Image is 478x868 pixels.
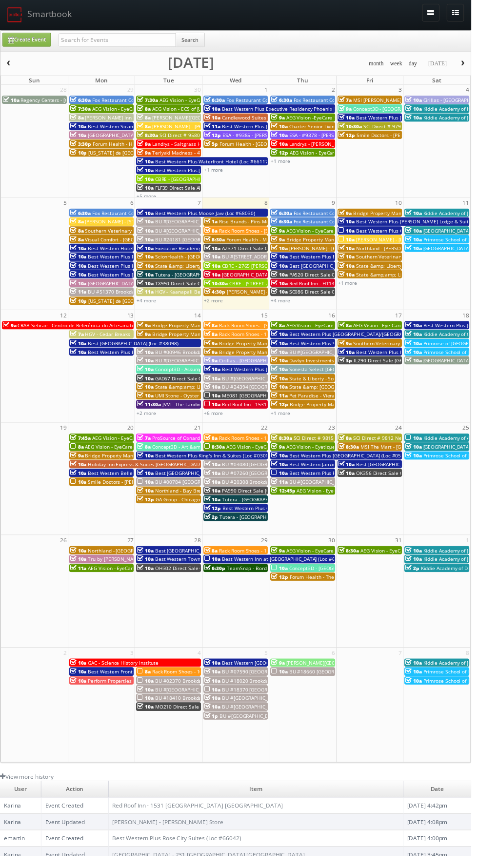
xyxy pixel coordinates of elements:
span: Bridge Property Management - [GEOGRAPHIC_DATA] [222,345,344,352]
span: 8a [343,441,357,448]
span: 10a [207,380,224,387]
button: day [411,59,427,71]
span: Fox Restaurant Concepts - Culinary Dropout - Tempe [298,221,420,228]
span: GAD67 Direct Sale Comfort Inn & Suites [157,380,250,387]
span: ME081 [GEOGRAPHIC_DATA] [GEOGRAPHIC_DATA] [225,398,340,405]
span: 10a [275,335,292,342]
span: Bridge Property Management - Bridges at [GEOGRAPHIC_DATA] [154,327,302,334]
span: 8a [275,327,289,334]
span: 10a [71,345,88,352]
span: [GEOGRAPHIC_DATA] - 231 [GEOGRAPHIC_DATA] [GEOGRAPHIC_DATA] [225,275,385,282]
span: 10a [411,345,428,352]
span: 10a [343,248,360,255]
span: Best Western Plus Bay City Inn & Suites (Loc #44740) [293,257,418,264]
span: State &amp;amp; Liberty Clothing - [GEOGRAPHIC_DATA] [GEOGRAPHIC_DATA] [157,389,338,396]
span: 10a [139,248,156,255]
span: 10a [139,362,156,369]
span: Candlewood Suites [GEOGRAPHIC_DATA] [GEOGRAPHIC_DATA] [225,116,369,123]
span: Forum Health - Hormones by Design - New Braunfels Clinic [94,142,233,149]
span: 10a [411,239,428,246]
span: 10a [139,213,156,219]
img: smartbook-logo.png [7,7,23,23]
span: 10a [275,275,292,282]
span: 10a [275,380,292,387]
span: ESA - #9385 - [PERSON_NAME] [226,134,297,140]
span: 10p [71,152,88,158]
span: Best Western Plus [GEOGRAPHIC_DATA] (Loc #50153) [157,169,281,176]
span: BU #51370 Brookdale [GEOGRAPHIC_DATA] [89,293,190,299]
span: BU #[GEOGRAPHIC_DATA] [157,221,217,228]
span: 8:30a [207,450,228,456]
span: 7a [139,441,153,448]
span: Landrys - Saltgrass Houston SGGG [154,142,235,149]
span: 10a [411,98,428,105]
span: Best [GEOGRAPHIC_DATA] (Loc #38098) [89,345,181,352]
a: Create Event [2,33,52,47]
span: 10a [139,275,156,282]
span: 10a [275,125,292,132]
button: week [392,59,412,71]
span: Concept3D - Assumption University [157,371,239,378]
span: 10a [275,362,292,369]
span: 10a [207,116,224,123]
span: AEG Vision - EyeCare Specialties of [US_STATE] – [PERSON_NAME] Eye Care [290,231,465,237]
span: 10a [411,327,428,334]
span: 10a [411,213,428,219]
span: Regency Centers - [GEOGRAPHIC_DATA] (63020) [21,98,131,105]
span: 10a [139,389,156,396]
span: 9a [139,152,153,158]
span: 9a [3,327,17,334]
span: 3:30p [71,142,93,149]
span: Fox Restaurant Concepts - [GEOGRAPHIC_DATA] - [GEOGRAPHIC_DATA] [230,98,392,105]
span: SCI Direct # 9815 Neptune Society of [GEOGRAPHIC_DATA] [298,441,434,448]
span: 9a [139,327,153,334]
span: Northland - [PERSON_NAME] Commons [361,248,453,255]
span: [PERSON_NAME] - [STREET_ADDRESS] [86,221,173,228]
span: 10a [71,266,88,273]
span: 11a [71,293,88,299]
span: 1a [207,221,221,228]
span: 6:30a [71,98,92,105]
span: 10a [71,134,88,140]
span: Best Western Plus [GEOGRAPHIC_DATA] (shoot 1 of 2) (Loc #15116) [89,275,245,282]
span: 6:30a [207,98,228,105]
span: [PERSON_NAME] Inn and Suites [PERSON_NAME] [86,116,200,123]
span: [PERSON_NAME] - [PERSON_NAME][GEOGRAPHIC_DATA] [293,248,422,255]
span: Concept3D - [GEOGRAPHIC_DATA] [358,107,436,114]
span: 8a [207,335,221,342]
span: 8a [207,327,221,334]
span: [US_STATE] de [GEOGRAPHIC_DATA] - [GEOGRAPHIC_DATA] [90,152,224,158]
span: [PERSON_NAME] - [PERSON_NAME] Store [361,239,457,246]
span: JVM - The Landing at [GEOGRAPHIC_DATA] [164,407,262,414]
span: 10a [139,239,156,246]
span: SCI Direct # 9795 Neptune Society of Chico [369,125,470,132]
span: 10a [275,266,292,273]
span: BU #[STREET_ADDRESS] [225,257,281,264]
span: HGV - Cedar Breaks [86,335,132,342]
span: Best Western Plus Bellingham (Loc #48188) [89,354,192,360]
span: MSI [PERSON_NAME] [358,98,407,105]
span: 12p [275,152,292,158]
span: 10a [139,284,156,291]
span: AEG Vision - Eyetique – Eton [290,450,356,456]
span: Fox Restaurant Concepts - Culinary Dropout - [GEOGRAPHIC_DATA] [298,98,452,105]
span: Bridge Property Management - [GEOGRAPHIC_DATA] [294,407,416,414]
span: 9a [275,116,289,123]
a: +1 more [343,283,362,290]
a: +4 more [139,301,158,308]
span: 8:30a [139,134,160,140]
span: Best Western Plus Canyon Pines (Loc #45083) [361,231,469,237]
span: Teriyaki Madness - 472 [PERSON_NAME][GEOGRAPHIC_DATA] [154,152,296,158]
span: Southern Veterinary Partners - [GEOGRAPHIC_DATA] [86,231,207,237]
span: 10a [275,284,292,291]
span: 10a [207,275,224,282]
span: 10a [139,398,156,405]
span: 8a [71,116,85,123]
span: Best Western Plus Madison (Loc #10386) [361,354,458,360]
span: Visual Comfort - [GEOGRAPHIC_DATA] [86,239,173,246]
span: Best Western Plus Moose Jaw (Loc #68030) [157,213,259,219]
span: 8a [71,239,85,246]
span: [PERSON_NAME] - [PERSON_NAME] Columbus Circle [154,125,275,132]
span: [GEOGRAPHIC_DATA]/University Area [89,284,175,291]
span: 10a [343,266,360,273]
